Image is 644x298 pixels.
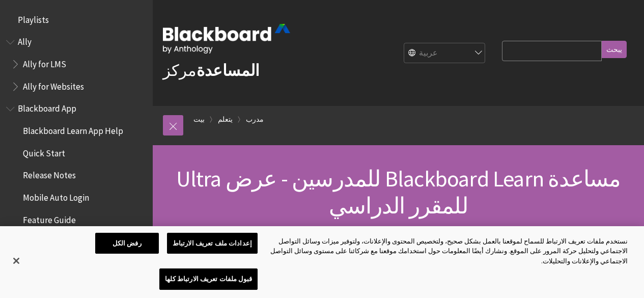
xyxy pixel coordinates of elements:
[6,34,147,95] nav: مخطط كتاب لمختارات Ally Help
[176,165,621,220] font: مساعدة Blackboard Learn للمدرسين - عرض Ultra للمقرر الدراسي
[167,233,258,254] button: إعدادات ملف تعريف الارتباط
[18,11,49,25] span: Playlists
[163,24,290,53] img: السبورة من أنثولوجي
[193,115,205,124] font: بيت
[193,113,205,126] a: بيت
[23,145,65,158] span: Quick Start
[23,122,123,136] span: Blackboard Learn App Help
[218,115,233,124] font: يتعلم
[246,115,264,124] font: مدرب
[159,268,258,290] button: قبول ملفات تعريف الارتباط كلها
[404,43,486,64] select: محدد لغة الموقع
[218,113,233,126] a: يتعلم
[23,167,76,181] span: Release Notes
[6,11,147,29] nav: مخطط كتاب لقوائم التشغيل
[5,250,27,272] button: إغلاق
[18,100,76,114] span: Blackboard App
[258,236,628,266] div: نستخدم ملفات تعريف الارتباط للسماح لموقعنا بالعمل بشكل صحيح، ولتخصيص المحتوى والإعلانات، ولتوفير ...
[23,189,89,203] span: Mobile Auto Login
[246,113,264,126] a: مدرب
[18,34,32,47] span: Ally
[197,60,260,80] font: المساعدة
[23,56,66,69] span: Ally for LMS
[163,60,260,80] a: مركزالمساعدة
[23,211,76,225] span: Feature Guide
[23,78,84,92] span: Ally for Websites
[163,60,197,80] font: مركز
[95,233,159,254] button: رفض الكل
[602,41,627,58] input: يبحث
